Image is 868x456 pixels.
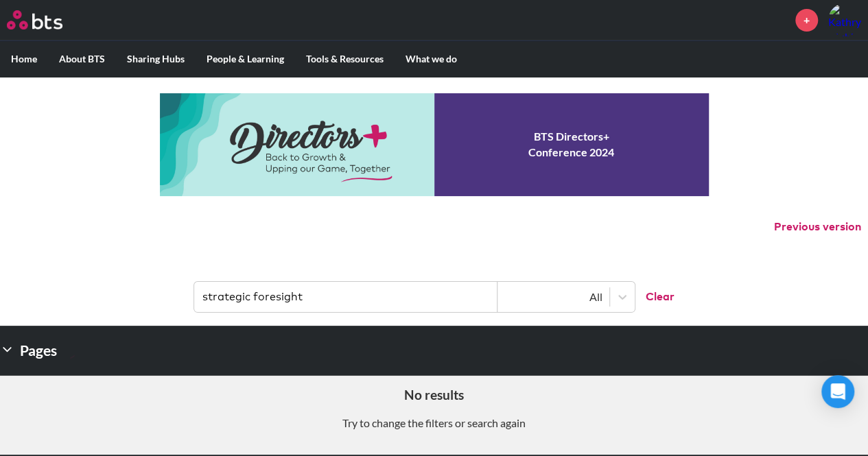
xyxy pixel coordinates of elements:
a: Conference 2024 [160,93,709,196]
label: Tools & Resources [295,41,395,77]
button: Previous version [774,219,861,235]
img: BTS Logo [7,10,62,29]
label: People & Learning [196,41,295,77]
a: Go home [7,10,88,29]
div: All [504,289,602,304]
h5: No results [10,386,858,405]
a: Profile [828,3,861,36]
input: Find contents, pages and demos... [194,282,497,312]
p: Try to change the filters or search again [10,416,858,431]
div: Open Intercom Messenger [821,375,854,408]
img: Kathryn Clubb [828,3,861,36]
button: Clear [635,282,675,312]
label: About BTS [48,41,116,77]
label: What we do [395,41,468,77]
a: + [795,9,818,32]
label: Sharing Hubs [116,41,196,77]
